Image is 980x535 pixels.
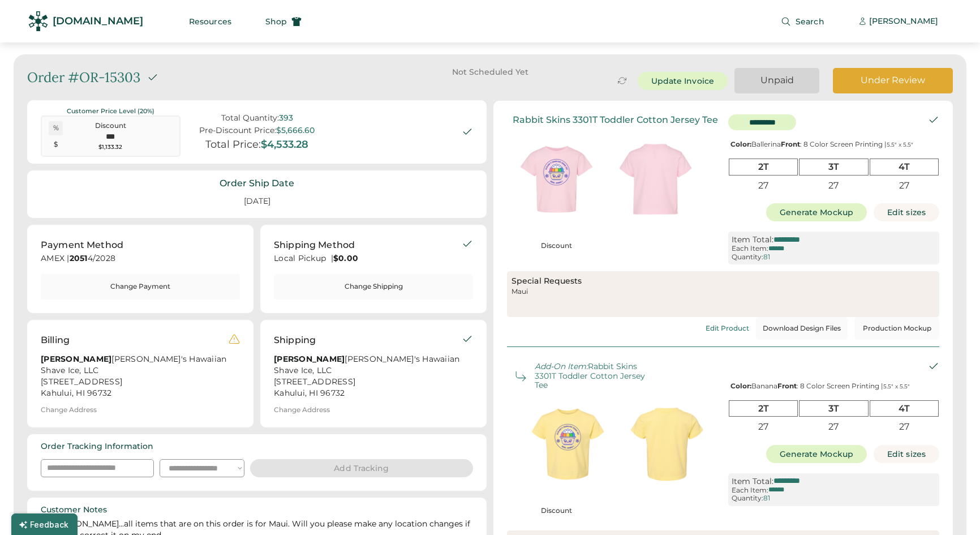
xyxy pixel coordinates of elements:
div: 27 [870,178,939,193]
div: Quantity: [732,494,763,502]
div: 81 [763,494,770,502]
div: AMEX | 4/2028 [41,253,240,267]
div: [PERSON_NAME] [869,16,938,27]
div: 27 [799,419,868,434]
div: Item Total: [732,235,773,245]
div: 27 [799,178,868,193]
div: Special Requests [512,276,935,287]
div: % [49,123,63,133]
div: Banana : 8 Color Screen Printing | [728,382,939,390]
div: Change Address [41,406,97,414]
em: Add-On Item: [535,361,588,371]
div: 27 [729,178,798,193]
strong: [PERSON_NAME] [274,354,345,364]
div: Each Item: [732,486,768,494]
div: [DOMAIN_NAME] [53,14,143,28]
div: Order Tracking Information [41,441,153,452]
div: 2T [729,159,798,175]
div: 4T [870,400,939,417]
div: [PERSON_NAME]'s Hawaiian Shave Ice, LLC [STREET_ADDRESS] Kahului, HI 96732 [274,354,462,399]
div: Discount [512,506,601,516]
button: Search [767,10,838,33]
div: $ [49,140,63,149]
button: Change Payment [41,274,240,299]
button: Shop [252,10,315,33]
img: generate-image [518,395,617,494]
img: Rendered Logo - Screens [28,11,48,31]
img: generate-image [507,130,606,229]
div: Discount [512,241,601,251]
strong: Color: [730,140,751,148]
div: 393 [279,113,293,123]
div: Discount [66,121,155,131]
div: Maui [512,287,935,313]
div: Order #OR-15303 [27,68,140,87]
button: Edit sizes [874,445,939,463]
div: Shipping [274,333,316,347]
div: Quantity: [732,253,763,261]
div: Local Pickup | [274,253,462,264]
div: Billing [41,333,70,347]
div: Shipping Method [274,238,355,252]
strong: [PERSON_NAME] [41,354,111,364]
img: generate-image [617,395,716,494]
div: Ballerina : 8 Color Screen Printing | [728,140,939,148]
img: generate-image [606,130,705,229]
div: Rabbit Skins 3301T Toddler Cotton Jersey Tee [535,362,648,390]
div: Order Ship Date [220,177,294,190]
div: 81 [763,253,770,261]
div: [PERSON_NAME]'s Hawaiian Shave Ice, LLC [STREET_ADDRESS] Kahului, HI 96732 [41,354,229,399]
div: $1,133.32 [66,143,155,151]
iframe: Front Chat [926,484,975,533]
div: 4T [870,159,939,175]
span: Search [796,18,824,25]
div: Edit Product [706,324,749,332]
button: Change Shipping [274,274,473,299]
strong: 2051 [70,253,88,263]
div: 3T [799,159,868,175]
div: Payment Method [41,238,123,252]
div: Rabbit Skins 3301T Toddler Cotton Jersey Tee [513,114,718,125]
div: Total Quantity: [221,113,279,123]
strong: Front [781,140,800,148]
div: $5,666.60 [276,126,315,135]
div: Change Address [274,406,330,414]
div: $4,533.28 [261,139,308,151]
strong: Front [777,382,797,390]
div: 27 [729,419,798,434]
div: 2T [729,400,798,417]
div: Pre-Discount Price: [199,126,276,135]
div: Not Scheduled Yet [419,68,561,76]
strong: $0.00 [333,253,358,263]
button: Production Mockup [854,317,939,340]
div: 27 [870,419,939,434]
button: Generate Mockup [766,203,867,221]
button: Edit sizes [874,203,939,221]
div: Customer Price Level (20%) [41,107,180,115]
font: 5.5" x 5.5" [887,141,913,148]
button: Add Tracking [250,459,473,477]
button: Resources [175,10,245,33]
strong: Color: [730,382,751,390]
div: Each Item: [732,245,768,252]
div: 3T [799,400,868,417]
span: Shop [265,18,287,25]
font: 5.5" x 5.5" [883,383,910,390]
button: Download Design Files [756,317,848,340]
div: [DATE] [230,191,284,212]
div: Total Price: [205,139,261,151]
button: Generate Mockup [766,445,867,463]
div: Under Review [846,74,939,87]
button: Update Invoice [638,72,728,90]
div: Customer Notes [41,504,107,516]
div: Unpaid [748,74,806,87]
div: Item Total: [732,477,773,486]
